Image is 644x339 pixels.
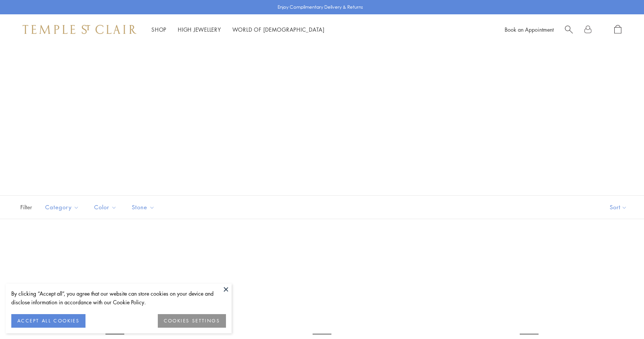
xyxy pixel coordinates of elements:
button: Stone [126,199,160,216]
button: Color [89,199,122,216]
a: Open Shopping Bag [614,25,621,34]
img: Temple St. Clair [23,25,136,34]
p: Enjoy Complimentary Delivery & Returns [278,3,363,11]
a: World of [DEMOGRAPHIC_DATA]World of [DEMOGRAPHIC_DATA] [232,26,325,33]
a: Search [565,25,573,34]
span: Stone [128,202,160,212]
div: By clicking “Accept all”, you agree that our website can store cookies on your device and disclos... [11,289,226,307]
button: ACCEPT ALL COOKIES [11,314,85,328]
a: High JewelleryHigh Jewellery [178,26,221,33]
span: Color [90,202,122,212]
button: Show sort by [593,196,644,219]
button: COOKIES SETTINGS [158,314,226,328]
nav: Main navigation [151,25,325,34]
span: Category [41,202,85,212]
a: Book an Appointment [505,26,554,33]
a: ShopShop [151,26,166,33]
button: Category [40,199,85,216]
